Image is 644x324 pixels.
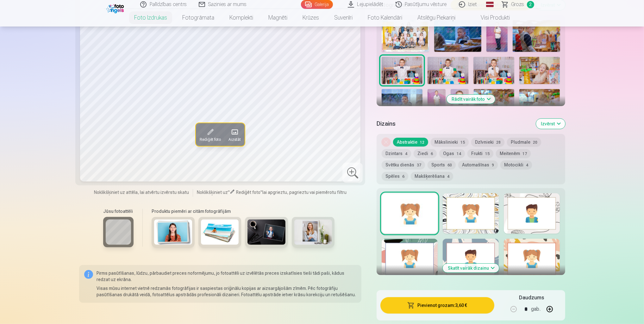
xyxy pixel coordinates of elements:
span: 6 [402,174,404,179]
button: Frukti15 [467,149,493,158]
button: Mākslinieki15 [431,138,469,147]
span: 60 [447,163,452,167]
a: Suvenīri [327,9,360,27]
button: Ogas14 [439,149,465,158]
span: 20 [533,140,537,145]
a: Fotogrāmata [175,9,222,27]
button: Dzintars4 [382,149,411,158]
p: Visas mūsu internet vietnē redzamās fotogrāfijas ir saspiestas oriģinālu kopijas ar aizsargājošām... [97,285,357,298]
a: Krūzes [295,9,327,27]
button: Motocikli4 [500,160,532,169]
div: gab. [531,302,541,317]
span: lai apgrieztu, pagrieztu vai piemērotu filtru [262,190,347,195]
span: Grozs [511,1,524,8]
span: 15 [460,140,465,145]
span: Rediģēt foto [236,190,260,195]
span: 17 [522,152,527,156]
button: Izvērst [536,119,565,129]
button: Sports60 [428,160,456,169]
span: Aizstāt [228,137,241,142]
button: Pludmale20 [507,138,541,147]
a: Magnēti [261,9,295,27]
button: Rādīt vairāk foto [447,95,495,104]
span: Noklikšķiniet uz [197,190,228,195]
h6: Produktu piemēri ar citām fotogrāfijām [149,208,337,214]
span: 4 [526,163,528,167]
span: Rediģēt foto [200,137,221,142]
button: Makšķerēšana4 [411,172,453,181]
a: Komplekti [222,9,261,27]
span: 12 [420,140,424,145]
span: " [260,190,262,195]
button: Meitenēm17 [496,149,531,158]
img: /fa1 [106,3,126,13]
button: Spēles6 [382,172,408,181]
button: Abstraktie12 [393,138,428,147]
button: Ziedi6 [414,149,437,158]
span: Noklikšķiniet uz attēla, lai atvērtu izvērstu skatu [94,189,189,195]
button: Svētku dienās37 [382,160,425,169]
a: Foto izdrukas [127,9,175,27]
button: Rediģēt foto [196,123,225,146]
span: " [228,190,230,195]
a: Visi produkti [463,9,517,27]
span: 2 [527,1,534,8]
span: 14 [457,152,461,156]
button: Aizstāt [225,123,245,146]
p: Pirms pasūtīšanas, lūdzu, pārbaudiet preces noformējumu, jo fotoattēli uz izvēlētās preces izskat... [97,270,357,283]
button: Skatīt vairāk dizainu [443,264,499,273]
a: Foto kalendāri [360,9,410,27]
span: 4 [447,174,449,179]
span: 15 [485,152,490,156]
a: Atslēgu piekariņi [410,9,463,27]
h5: Dizains [377,119,531,128]
span: 28 [496,140,501,145]
span: 6 [431,152,433,156]
span: 37 [417,163,421,167]
button: Pievienot grozam:3,60 € [380,297,494,314]
span: 9 [492,163,494,167]
button: Dzīvnieki28 [471,138,504,147]
span: 4 [405,152,407,156]
h5: Daudzums [519,294,544,302]
h6: Jūsu fotoattēli [103,208,134,214]
button: Automašīnas9 [458,160,498,169]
